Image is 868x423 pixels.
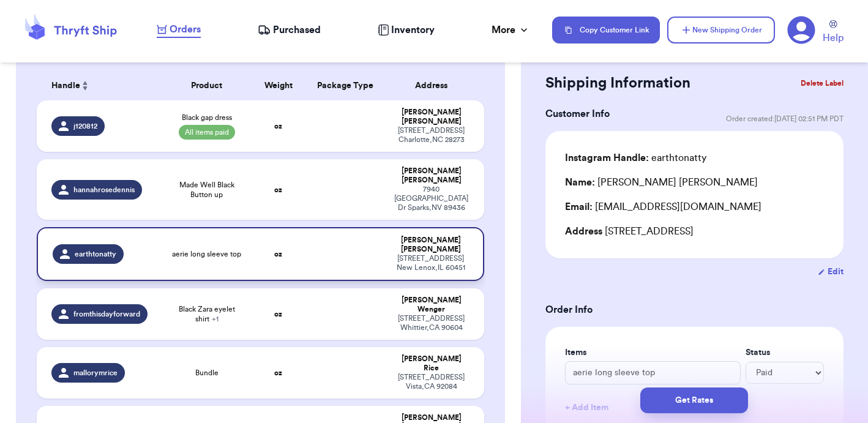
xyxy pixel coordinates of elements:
span: Made Well Black Button up [169,180,244,200]
a: Orders [157,22,201,38]
strong: oz [274,369,282,376]
span: Black gap dress [182,113,232,122]
div: More [492,23,530,37]
div: [EMAIL_ADDRESS][DOMAIN_NAME] [565,200,824,214]
span: + 1 [212,315,219,323]
div: [STREET_ADDRESS] Whittier , CA 90604 [393,314,470,332]
span: Name: [565,178,595,187]
span: j120812 [73,121,97,131]
span: fromthisdayforward [73,309,140,319]
h2: Shipping Information [545,73,690,93]
div: earthtonatty [565,151,706,165]
span: Address [565,226,602,236]
div: [PERSON_NAME] Wenger [393,296,470,314]
a: Help [823,20,844,45]
th: Package Type [305,71,386,100]
span: mallorymrice [73,368,118,378]
div: [STREET_ADDRESS] Vista , CA 92084 [393,373,470,391]
button: Copy Customer Link [552,17,660,43]
span: earthtonatty [75,249,116,259]
span: aerie long sleeve top [172,249,241,259]
button: Edit [818,266,844,278]
th: Product [162,71,251,100]
div: [PERSON_NAME] Rice [393,354,470,373]
span: Bundle [195,368,219,378]
div: [STREET_ADDRESS] [565,224,824,239]
span: Inventory [391,23,435,37]
label: Items [565,346,741,359]
strong: oz [274,250,282,258]
button: Sort ascending [80,78,90,93]
th: Address [386,71,484,100]
div: 7940 [GEOGRAPHIC_DATA] Dr Sparks , NV 89436 [393,185,470,212]
div: [PERSON_NAME] [PERSON_NAME] [393,167,470,185]
span: Help [823,31,844,45]
h3: Customer Info [545,107,610,121]
th: Weight [252,71,305,100]
strong: oz [274,122,282,130]
span: Instagram Handle: [565,153,649,163]
h3: Order Info [545,302,844,317]
div: [PERSON_NAME] [PERSON_NAME] [393,236,468,254]
div: [STREET_ADDRESS] Charlotte , NC 28273 [393,126,470,144]
span: Order created: [DATE] 02:51 PM PDT [726,114,844,124]
span: Handle [51,80,80,92]
button: New Shipping Order [667,17,775,43]
button: Get Rates [640,387,748,413]
span: Purchased [273,23,321,37]
strong: oz [274,186,282,193]
span: Email: [565,202,593,212]
a: Inventory [378,23,435,37]
div: [STREET_ADDRESS] New Lenox , IL 60451 [393,254,468,272]
label: Status [746,346,824,359]
span: All items paid [179,125,235,140]
span: Black Zara eyelet shirt [169,304,244,324]
strong: oz [274,310,282,318]
span: Orders [170,22,201,37]
div: [PERSON_NAME] [PERSON_NAME] [565,175,758,190]
button: Delete Label [796,70,848,97]
div: [PERSON_NAME] [PERSON_NAME] [393,108,470,126]
a: Purchased [258,23,321,37]
span: hannahrosedennis [73,185,135,195]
